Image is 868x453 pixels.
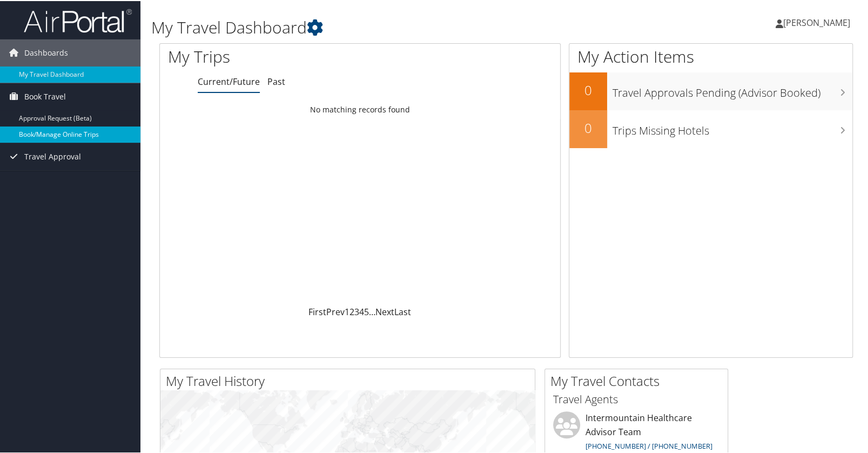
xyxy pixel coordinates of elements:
[569,71,852,109] a: 0Travel Approvals Pending (Advisor Booked)
[613,117,852,137] h3: Trips Missing Hotels
[24,82,66,109] span: Book Travel
[783,16,850,28] span: [PERSON_NAME]
[569,118,607,136] h2: 0
[349,305,354,317] a: 2
[166,371,535,389] h2: My Travel History
[550,371,728,389] h2: My Travel Contacts
[326,305,345,317] a: Prev
[160,99,560,118] td: No matching records found
[198,75,260,86] a: Current/Future
[267,75,285,86] a: Past
[776,5,861,38] a: [PERSON_NAME]
[24,7,132,32] img: airportal-logo.png
[569,44,852,67] h1: My Action Items
[586,440,712,450] a: [PHONE_NUMBER] / [PHONE_NUMBER]
[364,305,369,317] a: 5
[151,15,624,38] h1: My Travel Dashboard
[345,305,349,317] a: 1
[553,391,719,406] h3: Travel Agents
[359,305,364,317] a: 4
[24,142,81,169] span: Travel Approval
[308,305,326,317] a: First
[354,305,359,317] a: 3
[24,38,68,65] span: Dashboards
[569,80,607,98] h2: 0
[394,305,411,317] a: Last
[569,109,852,147] a: 0Trips Missing Hotels
[369,305,375,317] span: …
[375,305,394,317] a: Next
[168,44,385,67] h1: My Trips
[613,79,852,99] h3: Travel Approvals Pending (Advisor Booked)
